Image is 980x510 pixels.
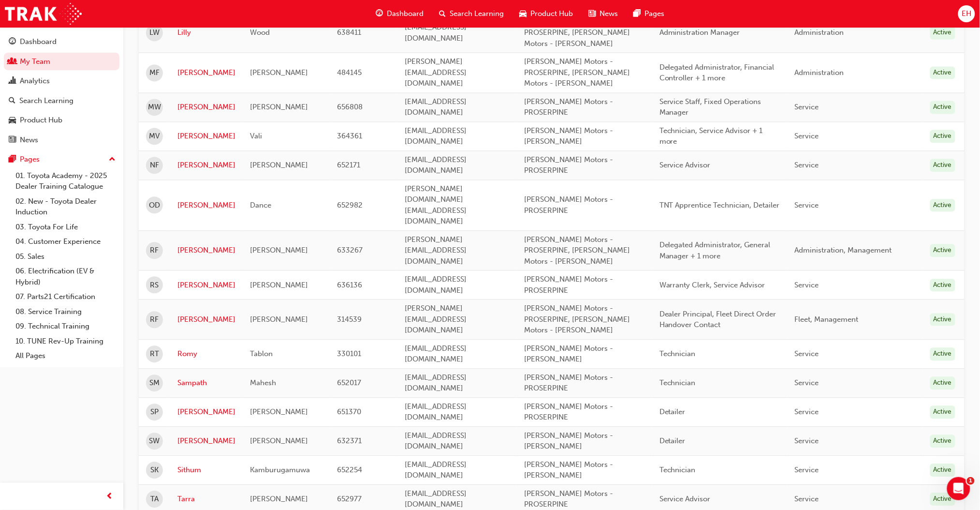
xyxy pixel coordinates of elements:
[12,249,119,264] a: 05. Sales
[4,72,119,90] a: Analytics
[659,28,740,37] span: Administration Manager
[250,495,308,503] span: [PERSON_NAME]
[150,160,159,171] span: NF
[524,57,630,88] span: [PERSON_NAME] Motors - PROSERPINE, [PERSON_NAME] Motors - [PERSON_NAME]
[930,313,955,326] div: Active
[177,465,235,476] a: Sithum
[20,36,57,47] div: Dashboard
[524,402,613,422] span: [PERSON_NAME] Motors - PROSERPINE
[659,407,686,416] span: Detailer
[250,103,308,111] span: [PERSON_NAME]
[659,126,763,146] span: Technician, Service Advisor + 1 more
[930,26,955,39] div: Active
[12,304,119,319] a: 08. Service Training
[150,245,159,256] span: RF
[644,8,664,19] span: Pages
[405,57,467,88] span: [PERSON_NAME][EMAIL_ADDRESS][DOMAIN_NAME]
[659,161,711,169] span: Service Advisor
[177,406,235,418] a: [PERSON_NAME]
[12,334,119,349] a: 10. TUNE Rev-Up Training
[9,58,16,66] span: people-icon
[150,314,159,325] span: RF
[659,349,696,358] span: Technician
[588,8,596,20] span: news-icon
[947,477,970,500] iframe: Intercom live chat
[795,246,892,255] span: Administration, Management
[148,102,161,113] span: MW
[524,195,613,215] span: [PERSON_NAME] Motors - PROSERPINE
[368,4,431,24] a: guage-iconDashboard
[149,67,160,78] span: MF
[795,436,819,445] span: Service
[150,494,159,505] span: TA
[795,161,819,169] span: Service
[4,131,119,149] a: News
[600,8,618,19] span: News
[177,314,235,325] a: [PERSON_NAME]
[524,275,613,295] span: [PERSON_NAME] Motors - PROSERPINE
[4,31,119,150] button: DashboardMy TeamAnalyticsSearch LearningProduct HubNews
[524,489,613,509] span: [PERSON_NAME] Motors - PROSERPINE
[958,5,975,22] button: EH
[405,373,467,393] span: [EMAIL_ADDRESS][DOMAIN_NAME]
[337,349,361,358] span: 330101
[930,347,955,360] div: Active
[4,111,119,129] a: Product Hub
[250,407,308,416] span: [PERSON_NAME]
[250,201,271,210] span: Dance
[633,8,641,20] span: pages-icon
[150,406,159,418] span: SP
[431,4,512,24] a: search-iconSearch Learning
[405,275,467,295] span: [EMAIL_ADDRESS][DOMAIN_NAME]
[930,464,955,477] div: Active
[5,3,82,25] img: Trak
[9,136,16,145] span: news-icon
[439,8,446,20] span: search-icon
[12,264,119,289] a: 06. Electrification (EV & Hybrid)
[659,465,696,474] span: Technician
[795,378,819,387] span: Service
[149,27,160,38] span: LW
[250,28,270,37] span: Wood
[795,68,844,77] span: Administration
[177,494,235,505] a: Tarra
[512,4,581,24] a: car-iconProduct Hub
[177,377,235,389] a: Sampath
[795,495,819,503] span: Service
[795,281,819,289] span: Service
[4,53,119,71] a: My Team
[524,431,613,451] span: [PERSON_NAME] Motors - [PERSON_NAME]
[149,131,160,142] span: MV
[930,101,955,114] div: Active
[177,280,235,291] a: [PERSON_NAME]
[337,68,362,77] span: 484145
[19,95,73,106] div: Search Learning
[795,465,819,474] span: Service
[337,378,361,387] span: 652017
[930,405,955,419] div: Active
[250,281,308,289] span: [PERSON_NAME]
[12,220,119,235] a: 03. Toyota For Life
[177,160,235,171] a: [PERSON_NAME]
[250,436,308,445] span: [PERSON_NAME]
[20,75,50,87] div: Analytics
[149,435,160,447] span: SW
[12,289,119,304] a: 07. Parts21 Certification
[4,150,119,168] button: Pages
[524,97,613,117] span: [PERSON_NAME] Motors - PROSERPINE
[524,126,613,146] span: [PERSON_NAME] Motors - [PERSON_NAME]
[405,23,467,43] span: [EMAIL_ADDRESS][DOMAIN_NAME]
[177,348,235,360] a: Romy
[337,28,361,37] span: 638411
[149,377,160,389] span: SM
[405,460,467,480] span: [EMAIL_ADDRESS][DOMAIN_NAME]
[12,194,119,220] a: 02. New - Toyota Dealer Induction
[177,245,235,256] a: [PERSON_NAME]
[250,378,276,387] span: Mahesh
[795,201,819,210] span: Service
[337,315,362,324] span: 314539
[930,493,955,506] div: Active
[524,373,613,393] span: [PERSON_NAME] Motors - PROSERPINE
[581,4,626,24] a: news-iconNews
